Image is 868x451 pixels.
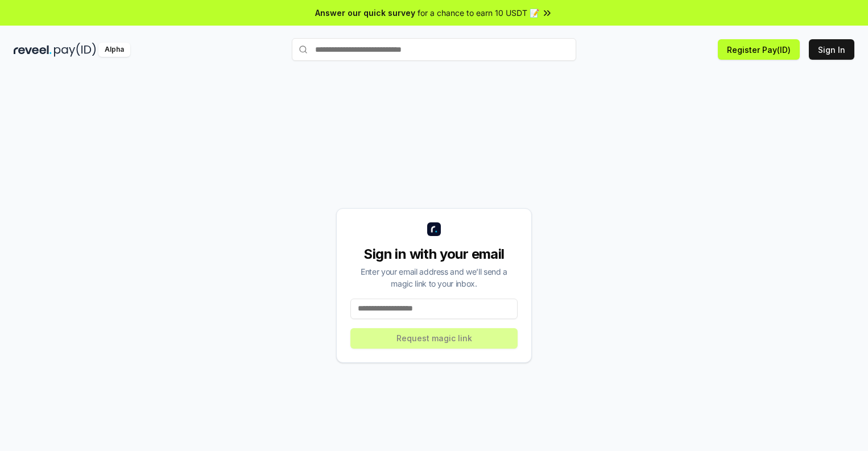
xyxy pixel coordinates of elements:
span: for a chance to earn 10 USDT 📝 [418,7,539,19]
button: Sign In [809,39,854,60]
div: Sign in with your email [350,245,518,263]
img: logo_small [427,222,441,236]
img: reveel_dark [14,43,52,57]
span: Answer our quick survey [315,7,415,19]
button: Register Pay(ID) [718,39,800,60]
div: Alpha [98,43,130,57]
div: Enter your email address and we’ll send a magic link to your inbox. [350,266,518,289]
img: pay_id [54,43,96,57]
